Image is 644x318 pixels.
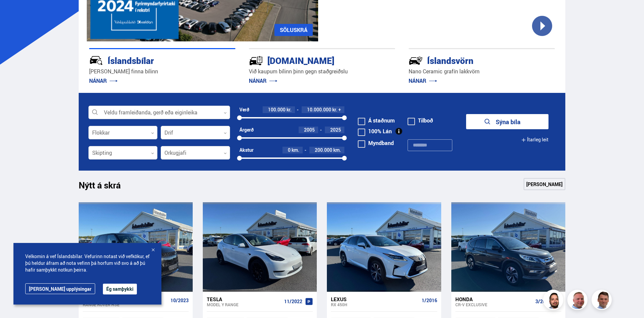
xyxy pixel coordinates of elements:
img: FbJEzSuNWCJXmdc-.webp [593,291,613,311]
div: Range Rover HSE [83,302,168,307]
div: Íslandsbílar [89,54,212,66]
div: Honda [455,296,533,302]
span: 2005 [304,127,315,133]
span: 10.000.000 [307,106,331,113]
span: 200.000 [315,147,332,153]
div: Verð [239,107,249,112]
span: 11/2022 [284,299,302,304]
img: siFngHWaQ9KaOqBr.png [568,291,589,311]
div: Árgerð [239,127,254,133]
div: RX 450H [331,302,419,307]
img: JRvxyua_JYH6wB4c.svg [89,54,103,68]
p: [PERSON_NAME] finna bílinn [89,68,235,75]
p: Nano Ceramic grafín lakkvörn [409,68,555,75]
div: Akstur [239,147,254,153]
h1: Nýtt á skrá [79,180,132,194]
div: Model Y RANGE [207,302,281,307]
a: [PERSON_NAME] upplýsingar [25,283,95,294]
button: Opna LiveChat spjallviðmót [5,3,26,23]
label: Á staðnum [358,118,395,123]
label: Tilboð [408,118,433,123]
a: NÁNAR [89,77,118,84]
span: 10/2023 [171,298,189,303]
img: nhp88E3Fdnt1Opn2.png [544,291,564,311]
span: 1/2016 [422,298,437,303]
span: kr. [287,107,292,112]
div: [DOMAIN_NAME] [249,54,371,66]
img: tr5P-W3DuiFaO7aO.svg [249,54,263,68]
span: Velkomin á vef Íslandsbílar. Vefurinn notast við vefkökur, ef þú heldur áfram að nota vefinn þá h... [25,253,150,273]
button: Sýna bíla [466,114,548,129]
div: Íslandsvörn [409,54,531,66]
a: SÖLUSKRÁ [274,24,313,36]
label: Myndband [358,140,394,146]
span: + [338,107,341,112]
button: Ítarleg leit [521,132,548,147]
a: NÁNAR [409,77,437,84]
span: 100.000 [268,106,286,113]
img: -Svtn6bYgwAsiwNX.svg [409,54,423,68]
span: km. [333,147,341,153]
span: 3/2017 [535,299,551,304]
p: Við kaupum bílinn þinn gegn staðgreiðslu [249,68,395,75]
span: km. [292,147,299,153]
div: Tesla [207,296,281,302]
div: Lexus [331,296,419,302]
a: [PERSON_NAME] [524,178,565,190]
button: Ég samþykki [103,284,137,294]
span: 2025 [330,127,341,133]
label: 100% Lán [358,129,392,134]
a: NÁNAR [249,77,277,84]
span: 0 [288,147,291,153]
div: CR-V EXCLUSIVE [455,302,533,307]
span: kr. [332,107,337,112]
